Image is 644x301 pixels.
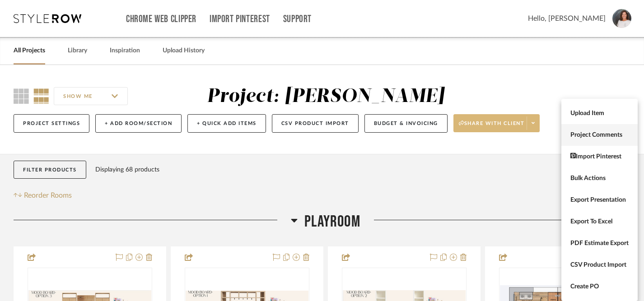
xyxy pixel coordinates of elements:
[570,196,629,204] span: Export Presentation
[570,153,629,160] span: Import Pinterest
[570,110,629,117] span: Upload Item
[570,261,629,269] span: CSV Product Import
[570,131,629,139] span: Project Comments
[570,283,629,291] span: Create PO
[570,218,629,226] span: Export To Excel
[570,240,629,247] span: PDF Estimate Export
[570,175,629,182] span: Bulk Actions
